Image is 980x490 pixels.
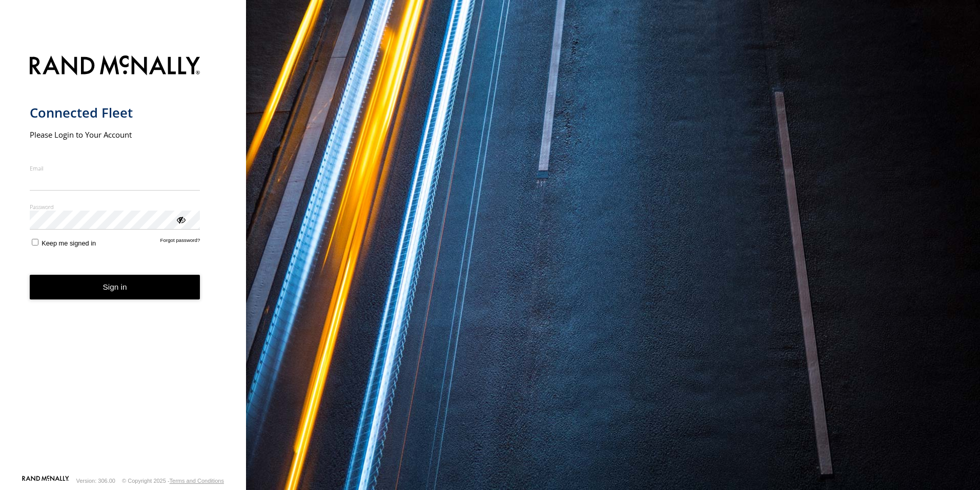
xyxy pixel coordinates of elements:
[30,53,200,80] img: Rand McNally
[160,237,200,247] a: Forgot password?
[30,164,200,172] label: Email
[30,275,200,300] button: Sign in
[175,214,186,224] div: ViewPassword
[22,476,69,486] a: Visit our Website
[42,239,96,247] span: Keep me signed in
[30,129,200,140] h2: Please Login to Your Account
[30,203,200,211] label: Password
[30,49,217,475] form: main
[76,478,115,484] div: Version: 306.00
[30,104,200,121] h1: Connected Fleet
[32,239,38,246] input: Keep me signed in
[170,478,224,484] a: Terms and Conditions
[122,478,224,484] div: © Copyright 2025 -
